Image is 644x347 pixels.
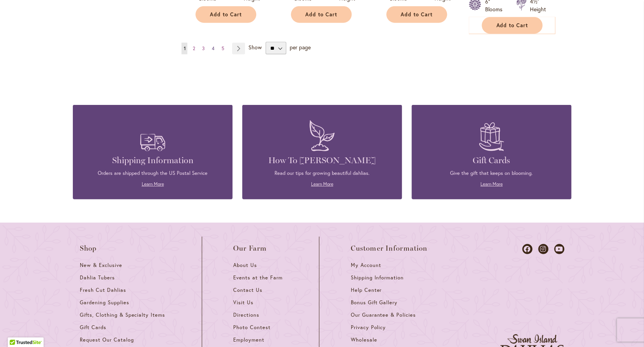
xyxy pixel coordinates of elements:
[350,274,403,281] span: Shipping Information
[202,45,204,51] span: 3
[84,170,221,177] p: Orders are shipped through the US Postal Service
[233,262,257,269] span: About Us
[80,299,129,306] span: Gardening Supplies
[233,287,262,293] span: Contact Us
[350,324,386,331] span: Privacy Policy
[233,274,282,281] span: Events at the Farm
[482,17,542,34] button: Add to Cart
[480,181,503,187] a: Learn More
[80,262,122,269] span: New & Exclusive
[254,155,390,166] h4: How To [PERSON_NAME]
[219,43,226,54] a: 5
[350,337,377,343] span: Wholesale
[142,181,164,187] a: Learn More
[211,45,214,51] span: 4
[554,244,564,254] a: Dahlias on Youtube
[200,43,206,54] a: 3
[233,299,253,306] span: Visit Us
[248,44,261,51] span: Show
[386,6,447,23] button: Add to Cart
[522,244,532,254] a: Dahlias on Facebook
[80,244,97,252] span: Shop
[423,170,560,177] p: Give the gift that keeps on blooming.
[233,337,264,343] span: Employment
[538,244,548,254] a: Dahlias on Instagram
[496,22,528,29] span: Add to Cart
[254,170,390,177] p: Read our tips for growing beautiful dahlias.
[210,11,242,18] span: Add to Cart
[6,319,28,341] iframe: Launch Accessibility Center
[183,45,185,51] span: 1
[80,274,115,281] span: Dahlia Tubers
[221,45,224,51] span: 5
[84,155,221,166] h4: Shipping Information
[80,337,134,343] span: Request Our Catalog
[190,43,197,54] a: 2
[291,6,352,23] button: Add to Cart
[192,45,195,51] span: 2
[350,299,397,306] span: Bonus Gift Gallery
[233,324,271,331] span: Photo Contest
[350,312,415,318] span: Our Guarantee & Policies
[350,287,382,293] span: Help Center
[350,262,381,269] span: My Account
[233,312,259,318] span: Directions
[209,43,216,54] a: 4
[350,244,428,252] span: Customer Information
[80,287,126,293] span: Fresh Cut Dahlias
[423,155,560,166] h4: Gift Cards
[233,244,267,252] span: Our Farm
[305,11,337,18] span: Add to Cart
[401,11,433,18] span: Add to Cart
[195,6,256,23] button: Add to Cart
[80,312,165,318] span: Gifts, Clothing & Specialty Items
[80,324,106,331] span: Gift Cards
[311,181,333,187] a: Learn More
[290,44,311,51] span: per page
